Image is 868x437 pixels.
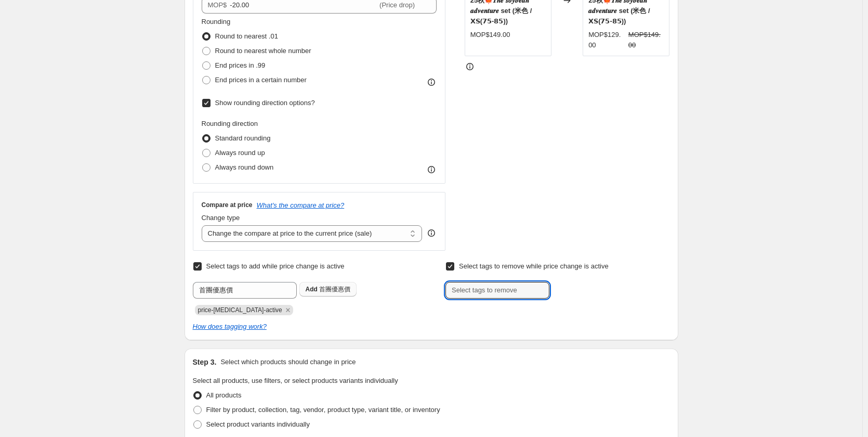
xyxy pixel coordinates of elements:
div: MOP$149.00 [470,30,510,40]
div: MOP$129.00 [588,30,624,50]
span: Change type [202,214,240,222]
span: Always round up [215,149,265,157]
span: Round to nearest .01 [215,32,278,40]
span: price-change-job-active [198,306,282,314]
span: Always round down [215,163,274,171]
span: Select tags to remove while price change is active [459,262,609,270]
span: 首團優惠價 [319,286,350,293]
span: Filter by product, collection, tag, vendor, product type, variant title, or inventory [206,406,440,414]
span: Rounding [202,18,231,25]
div: help [426,228,437,238]
button: Add 首團優惠價 [299,282,357,297]
span: Standard rounding [215,134,271,142]
b: Add [306,286,318,293]
span: Select tags to add while price change is active [206,262,345,270]
a: How does tagging work? [193,323,267,330]
p: Select which products should change in price [220,357,356,367]
span: Round to nearest whole number [215,47,311,55]
span: End prices in .99 [215,61,266,69]
h2: Step 3. [193,357,217,367]
h3: Compare at price [202,201,253,209]
span: End prices in a certain number [215,76,307,84]
span: Select product variants individually [206,420,310,428]
strike: MOP$149.00 [628,30,664,50]
input: Select tags to add [193,282,297,299]
button: What's the compare at price? [257,201,345,209]
span: All products [206,391,242,399]
span: Show rounding direction options? [215,99,315,107]
span: Select all products, use filters, or select products variants individually [193,377,398,384]
span: (Price drop) [379,1,415,9]
span: MOP$ [208,1,227,9]
button: Remove price-change-job-active [283,305,293,315]
input: Select tags to remove [445,282,549,299]
span: Rounding direction [202,120,258,127]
